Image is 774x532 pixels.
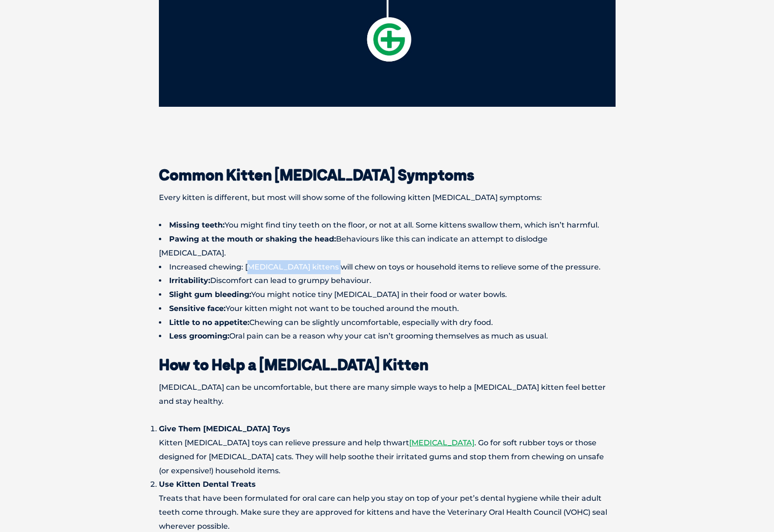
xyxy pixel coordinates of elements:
[159,232,616,260] li: Behaviours like this can indicate an attempt to dislodge [MEDICAL_DATA].
[169,304,226,313] strong: Sensitive face:
[169,318,249,327] strong: Little to no appetite:
[159,329,616,343] li: Oral pain can be a reason why your cat isn’t grooming themselves as much as usual.
[159,355,428,374] b: How to Help a [MEDICAL_DATA] Kitten
[159,316,616,330] li: Chewing can be slightly uncomfortable, especially with dry food.
[159,480,256,489] b: Use Kitten Dental Treats
[159,260,616,274] li: Increased chewing: [MEDICAL_DATA] kittens will chew on toys or household items to relieve some of...
[169,235,336,243] strong: Pawing at the mouth or shaking the head:
[159,302,616,316] li: Your kitten might not want to be touched around the mouth.
[159,422,616,477] li: Kitten [MEDICAL_DATA] toys can relieve pressure and help thwart . Go for soft rubber toys or thos...
[159,380,616,408] p: [MEDICAL_DATA] can be uncomfortable, but there are many simple ways to help a [MEDICAL_DATA] kitt...
[169,290,251,299] strong: Slight gum bleeding:
[159,166,474,184] b: Common Kitten [MEDICAL_DATA] Symptoms
[159,288,616,302] li: You might notice tiny [MEDICAL_DATA] in their food or water bowls.
[169,276,210,285] strong: Irritability:
[159,424,290,433] b: Give Them [MEDICAL_DATA] Toys
[409,438,474,447] a: [MEDICAL_DATA]
[169,332,229,340] strong: Less grooming:
[159,218,616,232] li: You might find tiny teeth on the floor, or not at all. Some kittens swallow them, which isn’t har...
[169,221,225,229] strong: Missing teeth:
[159,274,616,288] li: Discomfort can lead to grumpy behaviour.
[159,191,616,205] p: Every kitten is different, but most will show some of the following kitten [MEDICAL_DATA] symptoms:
